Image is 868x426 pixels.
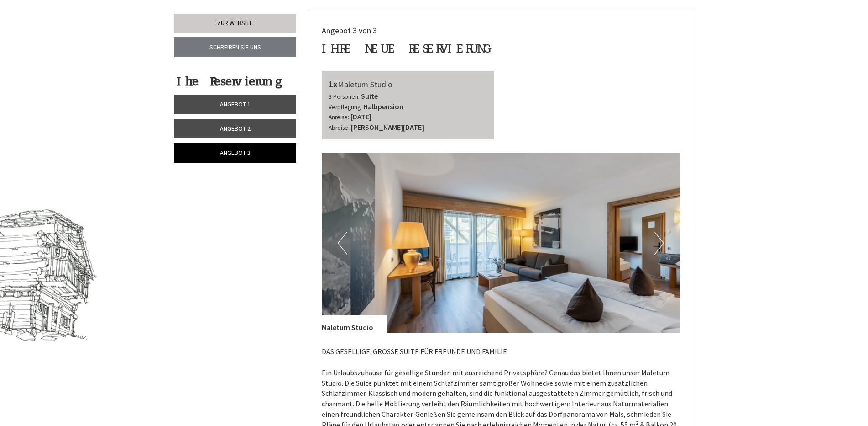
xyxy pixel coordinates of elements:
small: Anreise: [329,113,349,121]
small: Abreise: [329,124,350,132]
div: Maletum Studio [322,315,387,333]
div: Maletum Studio [329,78,487,91]
b: Suite [361,91,378,101]
a: Schreiben Sie uns [174,37,296,57]
div: Ihre neue Reservierung [322,40,492,57]
button: Next [654,232,664,255]
span: Angebot 3 von 3 [322,25,377,36]
small: 3 Personen: [329,93,360,101]
b: [PERSON_NAME][DATE] [351,122,424,132]
span: Angebot 2 [220,124,251,133]
div: Ihre Reservierung [174,73,293,90]
span: Angebot 3 [220,149,251,157]
b: Halbpension [363,102,403,111]
button: Previous [338,232,347,255]
b: 1x [329,78,338,90]
b: [DATE] [350,112,371,121]
small: Verpflegung: [329,103,362,111]
a: Zur Website [174,14,296,33]
span: Angebot 1 [220,100,251,108]
img: image [322,153,680,333]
